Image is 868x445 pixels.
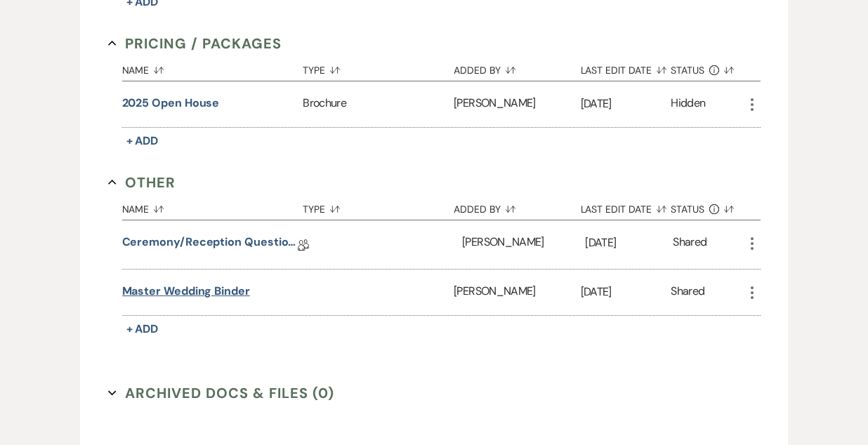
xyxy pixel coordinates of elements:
button: Other [108,172,176,193]
button: Name [122,54,303,81]
div: [PERSON_NAME] [454,81,580,127]
span: Status [671,65,704,75]
div: Shared [671,283,704,302]
div: [PERSON_NAME] [462,220,585,269]
button: + Add [122,319,163,339]
button: Added By [454,193,580,220]
p: [DATE] [581,283,671,301]
button: Type [303,193,454,220]
p: [DATE] [581,95,671,113]
button: Archived Docs & Files (0) [108,383,335,404]
div: Shared [673,234,706,255]
span: + Add [126,133,159,148]
button: Last Edit Date [581,54,671,81]
button: Status [671,54,743,81]
button: 2025 Open House [122,95,220,112]
button: Added By [454,54,580,81]
div: Hidden [671,95,705,114]
button: + Add [122,131,163,151]
button: Last Edit Date [581,193,671,220]
button: Name [122,193,303,220]
span: Status [671,204,704,214]
button: Type [303,54,454,81]
button: Master Wedding Binder [122,283,250,300]
div: [PERSON_NAME] [454,270,580,315]
div: Brochure [303,81,454,127]
button: Pricing / Packages [108,33,282,54]
span: + Add [126,321,159,336]
button: Status [671,193,743,220]
a: Ceremony/Reception Questionnaire [122,234,298,255]
p: [DATE] [585,234,673,252]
